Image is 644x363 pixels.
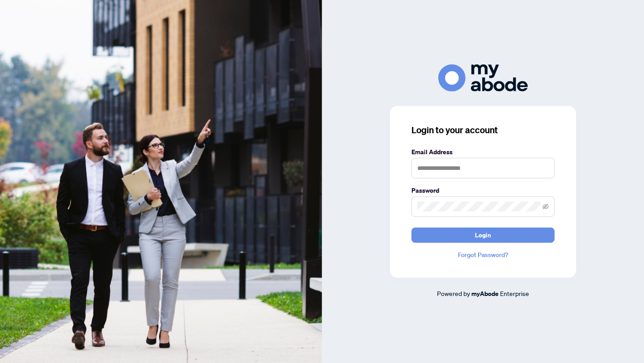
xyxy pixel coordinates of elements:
a: myAbode [471,289,499,299]
h3: Login to your account [411,124,555,136]
span: Enterprise [500,289,529,297]
span: eye-invisible [542,203,549,210]
span: Login [475,228,491,242]
label: Password [411,186,555,195]
label: Email Address [411,147,555,157]
button: Login [411,228,555,243]
a: Forgot Password? [411,250,555,260]
img: ma-logo [438,64,528,92]
span: Powered by [437,289,470,297]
